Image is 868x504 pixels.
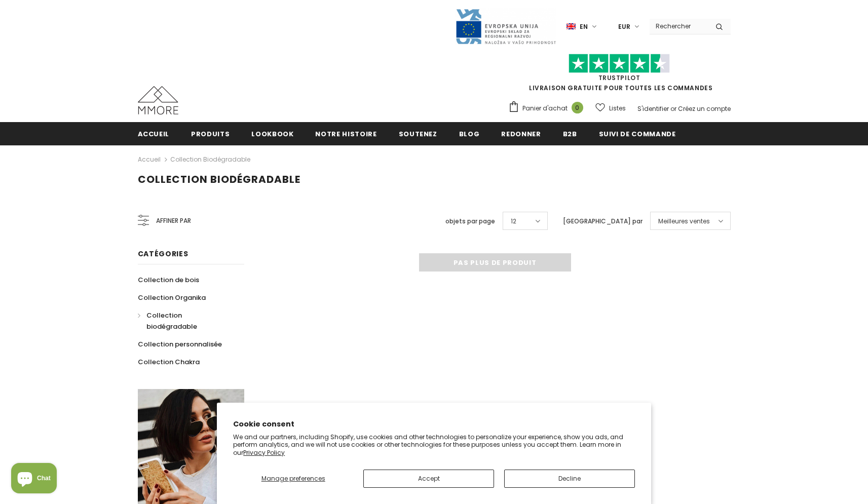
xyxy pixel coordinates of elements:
[670,104,676,113] span: or
[609,103,626,113] span: Listes
[508,58,731,92] span: LIVRAISON GRATUITE POUR TOUTES LES COMMANDES
[399,122,437,145] a: soutenez
[678,104,731,113] a: Créez un compte
[146,311,197,331] span: Collection biodégradable
[191,129,230,139] span: Produits
[595,99,626,117] a: Listes
[233,470,353,488] button: Manage preferences
[650,19,708,33] input: Search Site
[508,101,588,116] a: Panier d'achat 0
[251,122,293,145] a: Lookbook
[233,419,635,430] h2: Cookie consent
[445,216,495,226] label: objets par page
[138,86,178,114] img: Cas MMORE
[580,22,588,32] span: en
[455,8,556,45] img: Javni Razpis
[598,73,640,82] a: TrustPilot
[233,433,635,457] p: We and our partners, including Shopify, use cookies and other technologies to personalize your ex...
[138,172,300,186] span: Collection biodégradable
[501,122,541,145] a: Redonner
[501,129,541,139] span: Redonner
[511,216,516,226] span: 12
[138,293,206,302] span: Collection Organika
[567,22,576,31] img: i-lang-1.png
[563,122,577,145] a: B2B
[138,357,200,367] span: Collection Chakra
[138,249,188,259] span: Catégories
[563,129,577,139] span: B2B
[261,474,325,483] span: Manage preferences
[599,122,676,145] a: Suivi de commande
[637,104,669,113] a: S'identifier
[399,129,437,139] span: soutenez
[572,102,583,113] span: 0
[459,129,480,139] span: Blog
[156,215,191,226] span: Affiner par
[191,122,230,145] a: Produits
[459,122,480,145] a: Blog
[138,122,170,145] a: Accueil
[563,216,643,226] label: [GEOGRAPHIC_DATA] par
[315,122,376,145] a: Notre histoire
[138,275,199,285] span: Collection de bois
[251,129,293,139] span: Lookbook
[138,271,199,289] a: Collection de bois
[455,22,556,30] a: Javni Razpis
[138,289,206,306] a: Collection Organika
[363,470,494,488] button: Accept
[243,448,285,457] a: Privacy Policy
[138,153,161,166] a: Accueil
[599,129,676,139] span: Suivi de commande
[170,155,250,164] a: Collection biodégradable
[618,22,630,32] span: EUR
[138,353,200,371] a: Collection Chakra
[315,129,376,139] span: Notre histoire
[8,463,60,496] inbox-online-store-chat: Shopify online store chat
[522,103,568,113] span: Panier d'achat
[569,54,670,73] img: Faites confiance aux étoiles pilotes
[138,339,222,349] span: Collection personnalisée
[138,129,170,139] span: Accueil
[658,216,710,226] span: Meilleures ventes
[138,306,233,335] a: Collection biodégradable
[504,470,635,488] button: Decline
[138,335,222,353] a: Collection personnalisée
